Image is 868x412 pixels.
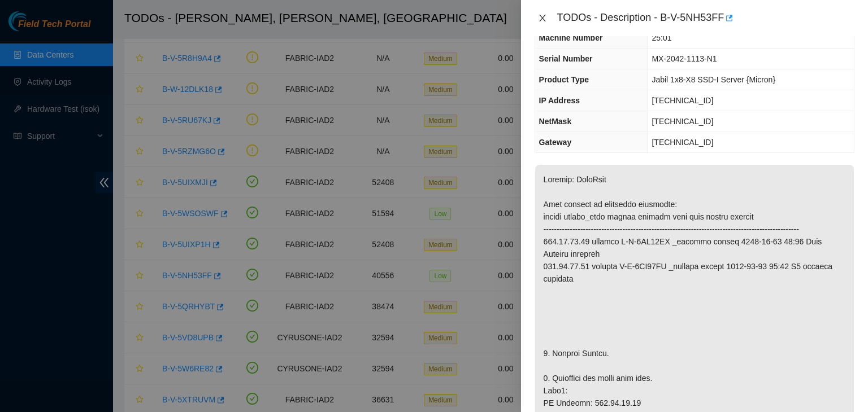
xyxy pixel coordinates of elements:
[539,96,580,105] span: IP Address
[539,117,572,126] span: NetMask
[652,138,713,147] span: [TECHNICAL_ID]
[652,75,775,84] span: Jabil 1x8-X8 SSD-I Server {Micron}
[539,75,589,84] span: Product Type
[539,138,572,147] span: Gateway
[557,9,854,27] div: TODOs - Description - B-V-5NH53FF
[652,96,713,105] span: [TECHNICAL_ID]
[539,54,593,63] span: Serial Number
[652,117,713,126] span: [TECHNICAL_ID]
[535,13,550,24] button: Close
[652,33,671,42] span: 25:01
[538,14,547,23] span: close
[652,54,717,63] span: MX-2042-1113-N1
[539,33,603,42] span: Machine Number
